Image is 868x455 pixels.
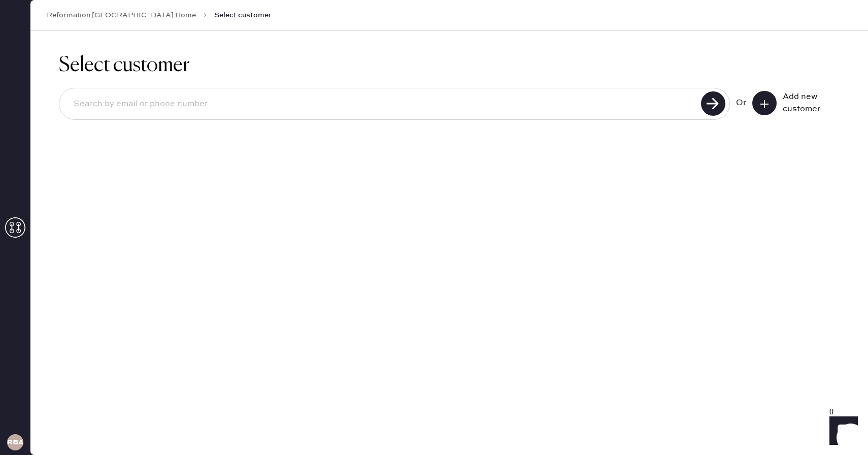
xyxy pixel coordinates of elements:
div: Add new customer [783,91,833,115]
input: Search by email or phone number [65,92,698,116]
a: Reformation [GEOGRAPHIC_DATA] Home [47,10,196,20]
span: Select customer [214,10,272,20]
h3: RBA [7,439,23,446]
iframe: Front Chat [820,409,863,453]
h1: Select customer [59,53,840,78]
div: Or [736,97,746,109]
